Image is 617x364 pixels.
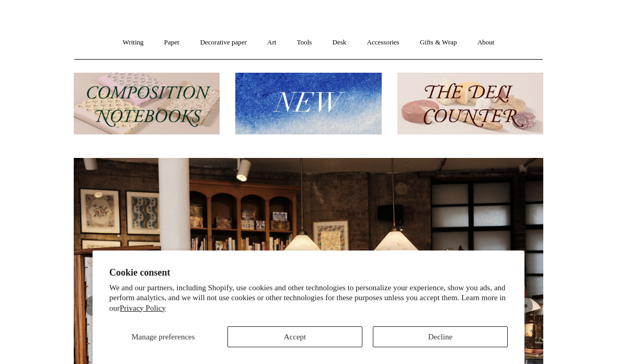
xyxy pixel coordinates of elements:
[468,29,504,56] a: About
[258,29,285,56] a: Art
[191,29,256,56] a: Decorative paper
[74,73,220,135] img: 202302 Composition ledgers.jpg__PID:69722ee6-fa44-49dd-a067-31375e5d54ec
[113,29,153,56] a: Writing
[235,73,381,135] img: New.jpg__PID:f73bdf93-380a-4a35-bcfe-7823039498e1
[373,326,508,347] button: Decline
[323,29,356,56] a: Desk
[358,29,409,56] a: Accessories
[288,29,322,56] a: Tools
[120,304,166,312] a: Privacy Policy
[155,29,189,56] a: Paper
[109,283,508,314] p: We and our partners, including Shopify, use cookies and other technologies to personalize your ex...
[397,73,543,135] img: The Deli Counter
[109,267,508,278] h2: Cookie consent
[227,326,362,347] button: Accept
[410,29,466,56] a: Gifts & Wrap
[84,295,105,316] button: Previous
[109,326,217,347] button: Manage preferences
[131,333,195,341] span: Manage preferences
